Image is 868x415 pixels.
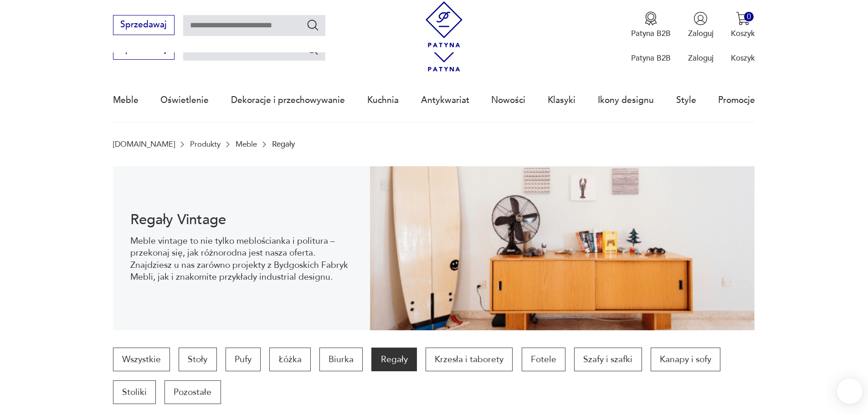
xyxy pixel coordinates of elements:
p: Meble vintage to nie tylko meblościanka i politura – przekonaj się, jak różnorodna jest nasza ofe... [130,235,352,283]
p: Koszyk [731,53,755,63]
p: Zaloguj [688,28,714,39]
p: Zaloguj [688,53,714,63]
a: Meble [113,79,139,121]
a: Fotele [522,348,565,371]
a: Ikona medaluPatyna B2B [631,11,671,39]
h1: Regały Vintage [130,213,352,226]
a: Ikony designu [598,79,654,121]
a: Style [676,79,696,121]
img: Ikona medalu [644,11,658,26]
img: Patyna - sklep z meblami i dekoracjami vintage [421,1,467,47]
a: Promocje [718,79,755,121]
a: [DOMAIN_NAME] [113,140,175,149]
a: Nowości [491,79,525,121]
button: Sprzedawaj [113,15,175,35]
a: Produkty [190,140,221,149]
a: Stoliki [113,380,156,404]
a: Szafy i szafki [574,348,642,371]
img: Ikona koszyka [736,11,750,26]
button: Zaloguj [688,11,714,39]
button: 0Koszyk [731,11,755,39]
div: 0 [744,12,754,21]
button: Szukaj [306,18,319,31]
p: Patyna B2B [631,28,671,39]
a: Regały [371,348,416,371]
a: Pufy [226,348,261,371]
a: Stoły [179,348,216,371]
a: Antykwariat [421,79,469,121]
a: Dekoracje i przechowywanie [231,79,345,121]
a: Sprzedawaj [113,46,175,54]
a: Wszystkie [113,348,170,371]
img: Ikonka użytkownika [693,11,708,26]
a: Krzesła i taborety [426,348,513,371]
p: Koszyk [731,28,755,39]
button: Szukaj [306,43,319,56]
a: Meble [236,140,257,149]
a: Kuchnia [367,79,399,121]
p: Patyna B2B [631,53,671,63]
iframe: Smartsupp widget button [837,379,863,404]
img: dff48e7735fce9207bfd6a1aaa639af4.png [370,166,755,330]
a: Łóżka [269,348,310,371]
a: Sprzedawaj [113,22,175,29]
a: Pozostałe [164,380,221,404]
a: Klasyki [548,79,575,121]
p: Regały [272,140,295,149]
a: Kanapy i sofy [651,348,720,371]
a: Oświetlenie [160,79,209,121]
button: Patyna B2B [631,11,671,39]
a: Biurka [319,348,363,371]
